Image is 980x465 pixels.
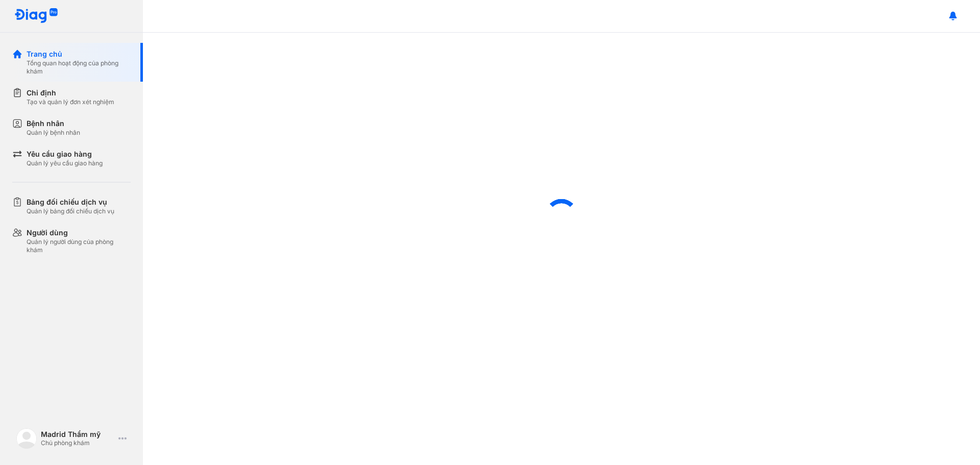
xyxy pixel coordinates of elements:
[27,159,103,167] div: Quản lý yêu cầu giao hàng
[41,430,114,439] div: Madrid Thẩm mỹ
[16,428,37,449] img: logo
[27,197,114,207] div: Bảng đối chiếu dịch vụ
[27,129,80,137] div: Quản lý bệnh nhân
[14,8,58,24] img: logo
[27,118,80,129] div: Bệnh nhân
[27,149,103,159] div: Yêu cầu giao hàng
[27,59,131,76] div: Tổng quan hoạt động của phòng khám
[27,238,131,254] div: Quản lý người dùng của phòng khám
[27,228,131,238] div: Người dùng
[27,98,114,106] div: Tạo và quản lý đơn xét nghiệm
[41,439,114,447] div: Chủ phòng khám
[27,207,114,215] div: Quản lý bảng đối chiếu dịch vụ
[27,88,114,98] div: Chỉ định
[27,49,131,59] div: Trang chủ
